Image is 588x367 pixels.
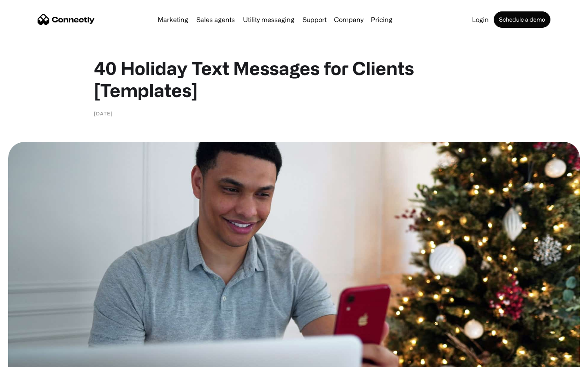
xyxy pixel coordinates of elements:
a: Login [469,16,492,23]
a: Sales agents [193,16,238,23]
a: Pricing [367,16,396,23]
a: Support [299,16,330,23]
h1: 40 Holiday Text Messages for Clients [Templates] [94,57,494,101]
ul: Language list [16,353,49,364]
div: Company [334,14,363,25]
a: Schedule a demo [494,11,550,28]
div: Company [332,14,366,25]
a: home [38,13,95,26]
a: Marketing [154,16,192,23]
a: Utility messaging [240,16,298,23]
aside: Language selected: English [8,353,49,364]
div: [DATE] [94,109,113,117]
